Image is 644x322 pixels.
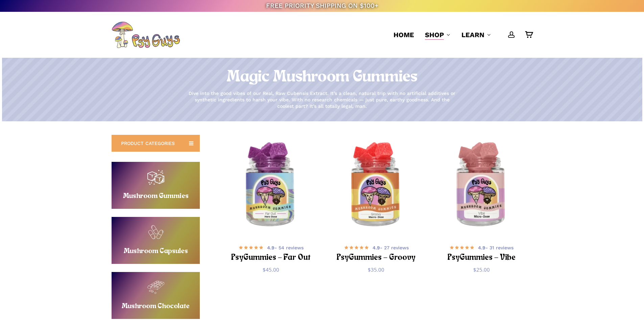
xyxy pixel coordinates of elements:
[327,136,426,235] a: PsyGummies - Groovy
[263,266,266,273] span: $
[112,21,180,48] img: PsyGuys
[335,252,418,264] h2: PsyGummies – Groovy
[230,252,312,264] h2: PsyGummies – Far Out
[263,266,279,273] bdi: 45.00
[112,135,200,152] a: PRODUCT CATEGORIES
[432,136,531,235] a: PsyGummies - Vibe
[327,136,426,235] img: Strawberry macrodose magic mushroom gummies in a PsyGuys branded jar
[368,266,384,273] bdi: 35.00
[121,140,175,147] span: PRODUCT CATEGORIES
[461,30,491,40] a: Learn
[425,30,451,40] a: Shop
[440,243,523,261] a: 4.9- 31 reviews PsyGummies – Vibe
[221,136,320,235] img: Blackberry hero dose magic mushroom gummies in a PsyGuys branded jar
[221,136,320,235] a: PsyGummies - Far Out
[473,266,490,273] bdi: 25.00
[267,244,304,251] span: - 54 reviews
[478,245,485,250] b: 4.9
[373,244,409,251] span: - 27 reviews
[478,244,514,251] span: - 31 reviews
[368,266,371,273] span: $
[473,266,476,273] span: $
[388,12,532,58] nav: Main Menu
[187,90,457,109] p: Dive into the good vibes of our Real, Raw Cubensis Extract. It’s a clean, natural trip with no ar...
[230,243,312,261] a: 4.9- 54 reviews PsyGummies – Far Out
[440,252,523,264] h2: PsyGummies – Vibe
[393,31,414,39] span: Home
[393,30,414,40] a: Home
[267,245,275,250] b: 4.9
[461,31,484,39] span: Learn
[425,31,444,39] span: Shop
[373,245,380,250] b: 4.9
[432,136,531,235] img: Passionfruit microdose magic mushroom gummies in a PsyGuys branded jar
[525,31,532,39] a: Cart
[335,243,418,261] a: 4.9- 27 reviews PsyGummies – Groovy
